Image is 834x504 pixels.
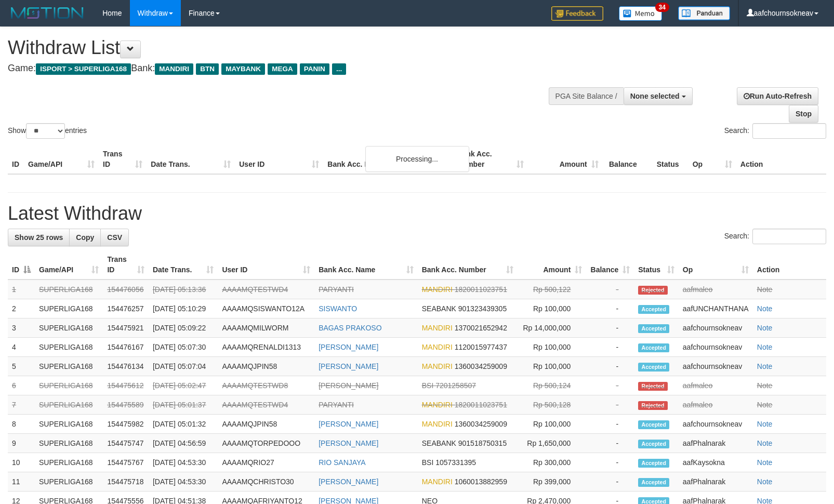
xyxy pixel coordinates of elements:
[603,144,653,174] th: Balance
[757,304,773,313] a: Note
[724,229,826,244] label: Search:
[518,376,587,395] td: Rp 500,124
[218,250,314,280] th: User ID: activate to sort column ascending
[586,338,634,357] td: -
[319,381,378,390] a: [PERSON_NAME]
[757,285,773,294] a: Note
[103,376,149,395] td: 154475612
[35,472,103,492] td: SUPERLIGA168
[753,250,826,280] th: Action
[549,87,624,105] div: PGA Site Balance /
[8,357,35,376] td: 5
[103,280,149,299] td: 154476056
[218,395,314,415] td: AAAAMQTESTWD4
[99,144,147,174] th: Trans ID
[518,472,587,492] td: Rp 399,000
[679,357,753,376] td: aafchournsokneav
[679,415,753,434] td: aafchournsokneav
[619,6,663,21] img: Button%20Memo.svg
[586,319,634,338] td: -
[235,144,323,174] th: User ID
[35,280,103,299] td: SUPERLIGA168
[8,453,35,472] td: 10
[518,299,587,319] td: Rp 100,000
[35,415,103,434] td: SUPERLIGA168
[638,363,669,372] span: Accepted
[319,439,378,447] a: [PERSON_NAME]
[218,299,314,319] td: AAAAMQSISWANTO12A
[149,453,218,472] td: [DATE] 04:53:30
[435,458,476,467] span: Copy 1057331395 to clipboard
[679,395,753,415] td: aafmaleo
[319,420,378,428] a: [PERSON_NAME]
[518,319,587,338] td: Rp 14,000,000
[8,319,35,338] td: 3
[638,382,667,391] span: Rejected
[149,250,218,280] th: Date Trans.: activate to sort column ascending
[458,304,507,313] span: Copy 901323439305 to clipboard
[624,87,693,105] button: None selected
[319,343,378,351] a: [PERSON_NAME]
[218,319,314,338] td: AAAAMQMILWORM
[679,472,753,492] td: aafPhalnarak
[752,229,826,244] input: Search:
[35,376,103,395] td: SUPERLIGA168
[149,395,218,415] td: [DATE] 05:01:37
[679,376,753,395] td: aafmaleo
[757,439,773,447] a: Note
[8,376,35,395] td: 6
[422,478,453,486] span: MANDIRI
[103,415,149,434] td: 154475982
[422,458,434,467] span: BSI
[103,453,149,472] td: 154475767
[455,362,507,370] span: Copy 1360034259009 to clipboard
[586,357,634,376] td: -
[655,3,669,12] span: 34
[453,144,527,174] th: Bank Acc. Number
[35,250,103,280] th: Game/API: activate to sort column ascending
[218,280,314,299] td: AAAAMQTESTWD4
[422,420,453,428] span: MANDIRI
[103,250,149,280] th: Trans ID: activate to sort column ascending
[586,280,634,299] td: -
[679,453,753,472] td: aafKaysokna
[35,338,103,357] td: SUPERLIGA168
[455,285,507,294] span: Copy 1820011023751 to clipboard
[638,324,669,333] span: Accepted
[107,233,122,242] span: CSV
[8,280,35,299] td: 1
[422,343,453,351] span: MANDIRI
[653,144,689,174] th: Status
[323,144,453,174] th: Bank Acc. Name
[100,229,129,246] a: CSV
[518,250,587,280] th: Amount: activate to sort column ascending
[155,63,193,75] span: MANDIRI
[8,250,35,280] th: ID: activate to sort column descending
[319,478,378,486] a: [PERSON_NAME]
[518,280,587,299] td: Rp 500,122
[149,338,218,357] td: [DATE] 05:07:30
[103,434,149,453] td: 154475747
[319,458,366,467] a: RIO SANJAYA
[757,324,773,332] a: Note
[103,338,149,357] td: 154476167
[455,401,507,409] span: Copy 1820011023751 to clipboard
[757,343,773,351] a: Note
[679,250,753,280] th: Op: activate to sort column ascending
[518,434,587,453] td: Rp 1,650,000
[218,376,314,395] td: AAAAMQTESTWD8
[314,250,418,280] th: Bank Acc. Name: activate to sort column ascending
[736,144,826,174] th: Action
[518,357,587,376] td: Rp 100,000
[586,415,634,434] td: -
[422,324,453,332] span: MANDIRI
[422,285,453,294] span: MANDIRI
[586,395,634,415] td: -
[638,401,667,410] span: Rejected
[35,434,103,453] td: SUPERLIGA168
[218,357,314,376] td: AAAAMQJPIN58
[8,338,35,357] td: 4
[35,357,103,376] td: SUPERLIGA168
[149,472,218,492] td: [DATE] 04:53:30
[724,123,826,139] label: Search:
